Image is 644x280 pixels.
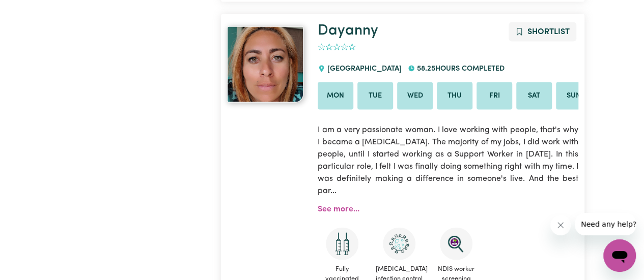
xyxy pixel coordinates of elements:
iframe: Close message [550,215,571,235]
a: Dayanny [227,26,305,103]
li: Available on Tue [357,82,393,110]
span: Need any help? [6,7,62,15]
li: Available on Sat [516,82,552,110]
a: See more... [318,205,359,213]
p: I am a very passionate woman. I love working with people, that's why I became a [MEDICAL_DATA]. T... [318,118,578,203]
li: Available on Thu [437,82,472,110]
div: 58.25 hours completed [408,55,511,83]
li: Available on Fri [477,82,512,110]
li: Available on Mon [318,82,353,110]
div: add rating by typing an integer from 0 to 5 or pressing arrow keys [318,42,356,53]
a: Dayanny [318,23,378,38]
iframe: Button to launch messaging window [603,239,636,272]
img: NDIS Worker Screening Verified [440,228,472,260]
button: Add to shortlist [509,22,576,42]
span: Shortlist [527,28,570,36]
li: Available on Sun [556,82,592,110]
li: Available on Wed [397,82,433,110]
img: View Dayanny's profile [227,26,303,103]
div: [GEOGRAPHIC_DATA] [318,55,407,83]
img: Care and support worker has received 2 doses of COVID-19 vaccine [326,228,358,260]
iframe: Message from company [575,213,636,235]
img: CS Academy: COVID-19 Infection Control Training course completed [383,228,415,260]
